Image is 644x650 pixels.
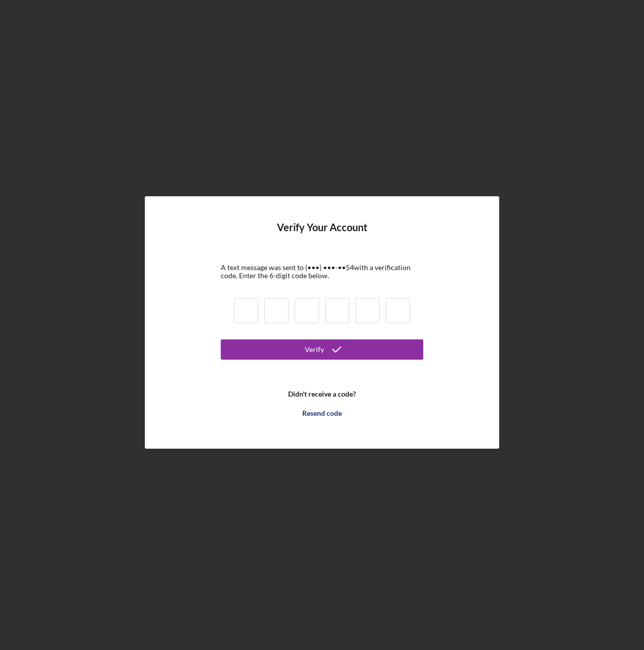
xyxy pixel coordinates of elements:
div: Resend code [302,403,342,423]
b: Didn't receive a code? [288,390,356,398]
button: Verify [221,339,423,360]
div: A text message was sent to (•••) •••-•• 54 with a verification code. Enter the 6-digit code below. [221,264,423,280]
div: Verify [305,339,324,360]
h4: Verify Your Account [277,222,368,248]
button: Resend code [221,403,423,423]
